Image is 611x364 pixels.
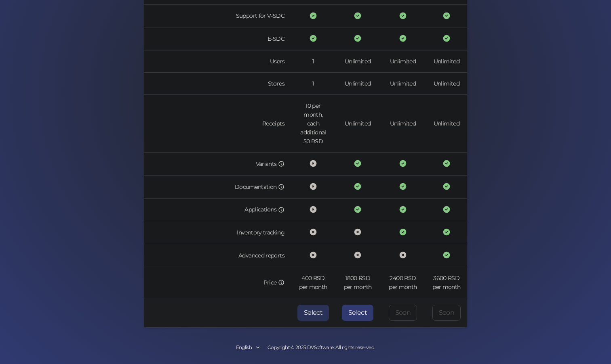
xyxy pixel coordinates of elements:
td: Support for V-SDC [144,5,291,28]
td: Unlimited [380,73,426,95]
td: Unlimited [426,95,467,153]
td: Variants [144,153,291,176]
td: Receipts [144,95,291,153]
button: Select [297,305,329,321]
td: 3600 RSD per month [426,267,467,298]
td: Price [144,267,291,298]
td: Users [144,50,291,73]
button: Soon [432,305,461,321]
button: Soon [389,305,417,321]
td: 1800 RSD per month [335,267,380,298]
td: Applications [144,199,291,222]
div: English [236,344,252,351]
td: E-SDC [144,27,291,50]
td: Unlimited [335,73,380,95]
button: Select [342,305,373,321]
td: Unlimited [380,95,426,153]
td: Inventory tracking [144,221,291,244]
td: Unlimited [380,50,426,73]
td: Unlimited [426,50,467,73]
td: Documentation [144,176,291,199]
td: Stores [144,73,291,95]
td: Unlimited [426,73,467,95]
td: 10 per month, each additional 50 RSD [291,95,335,153]
td: 1 [291,73,335,95]
td: 1 [291,50,335,73]
td: 400 RSD per month [291,267,335,298]
td: Unlimited [335,95,380,153]
td: Advanced reports [144,244,291,267]
td: 2400 RSD per month [380,267,426,298]
td: Unlimited [335,50,380,73]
